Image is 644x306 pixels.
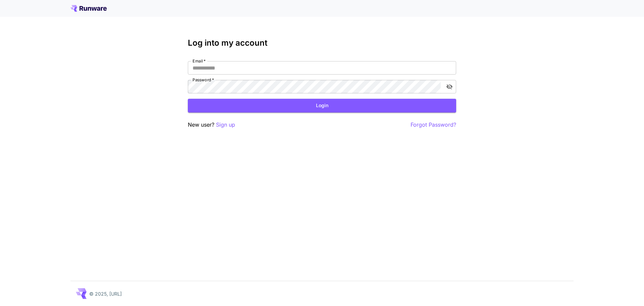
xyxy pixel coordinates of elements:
[188,121,235,129] p: New user?
[411,121,456,129] button: Forgot Password?
[188,38,456,48] h3: Log into my account
[193,77,214,83] label: Password
[188,99,456,113] button: Login
[193,58,206,64] label: Email
[443,81,455,93] button: toggle password visibility
[89,290,122,297] p: © 2025, [URL]
[216,121,235,129] button: Sign up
